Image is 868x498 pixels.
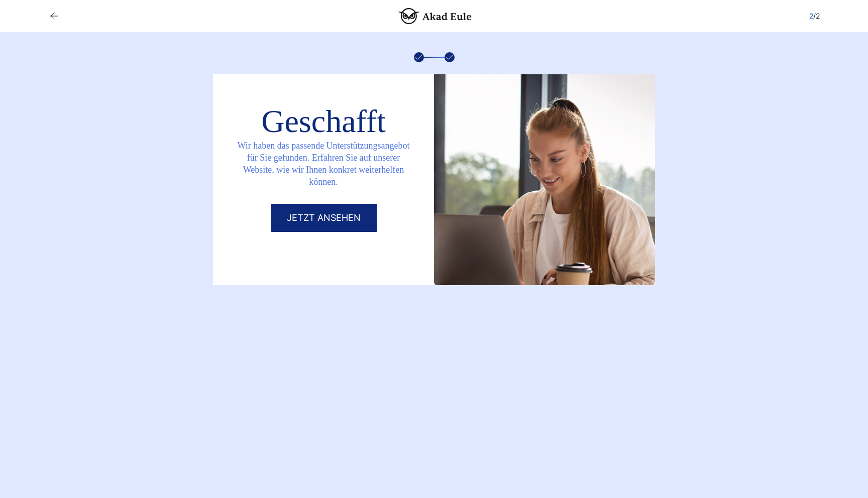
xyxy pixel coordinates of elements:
[213,136,434,204] div: Wir haben das passende Unterstützungsangebot für Sie gefunden. Erfahren Sie auf unserer Website, ...
[398,8,472,24] img: logo
[809,10,820,22] div: /
[249,107,398,136] div: Geschafft
[816,12,820,20] span: 2
[809,12,813,20] span: 2
[434,74,655,285] img: Geschafft
[271,204,377,232] a: Jetzt ansehen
